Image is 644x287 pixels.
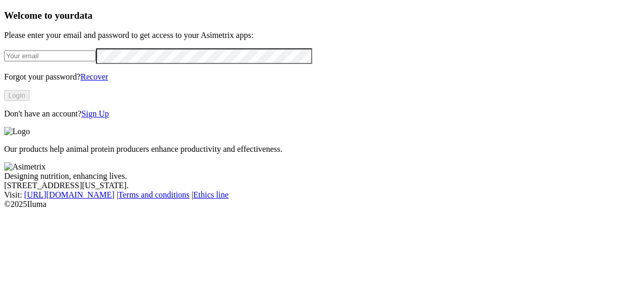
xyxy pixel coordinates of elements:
[4,190,640,200] div: Visit : | |
[4,50,96,61] input: Your email
[4,31,640,40] p: Please enter your email and password to get access to your Asimetrix apps:
[4,109,640,119] p: Don't have an account?
[74,10,92,21] span: data
[24,190,115,199] a: [URL][DOMAIN_NAME]
[4,172,640,181] div: Designing nutrition, enhancing lives.
[81,109,109,118] a: Sign Up
[4,200,640,209] div: © 2025 Iluma
[193,190,229,199] a: Ethics line
[80,72,108,81] a: Recover
[4,181,640,190] div: [STREET_ADDRESS][US_STATE].
[4,72,640,82] p: Forgot your password?
[4,145,640,154] p: Our products help animal protein producers enhance productivity and effectiveness.
[4,10,640,21] h3: Welcome to your
[4,127,30,136] img: Logo
[4,90,30,101] button: Login
[4,162,46,172] img: Asimetrix
[118,190,190,199] a: Terms and conditions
